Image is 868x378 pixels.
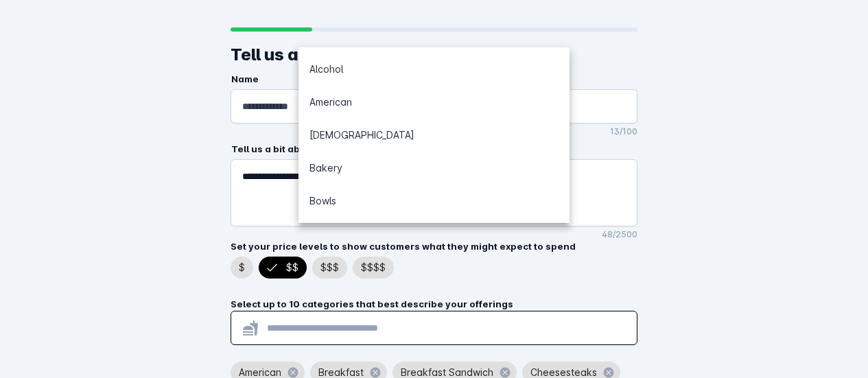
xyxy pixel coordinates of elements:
span: h [329,63,335,75]
div: American [309,94,352,110]
mat-label: Name [231,73,259,84]
span: $$ [286,259,298,276]
span: $$$ [320,259,339,276]
div: [DEMOGRAPHIC_DATA] [309,127,414,143]
div: Bowls [309,193,336,209]
mat-chip-listbox: Enter price ranges [231,254,637,281]
div: Set your price levels to show customers what they might expect to spend [231,240,637,254]
span: $$$$ [361,259,386,276]
mat-label: Tell us a bit about your business [231,143,386,154]
mat-hint: 48/2500 [602,226,637,240]
div: Select up to 10 categories that best describe your offerings [231,298,637,311]
mat-hint: 13/100 [610,123,637,137]
div: Alco ol [309,61,343,78]
div: Tell us about your business [231,43,637,67]
div: Bakery [309,160,342,176]
span: $ [239,259,245,276]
